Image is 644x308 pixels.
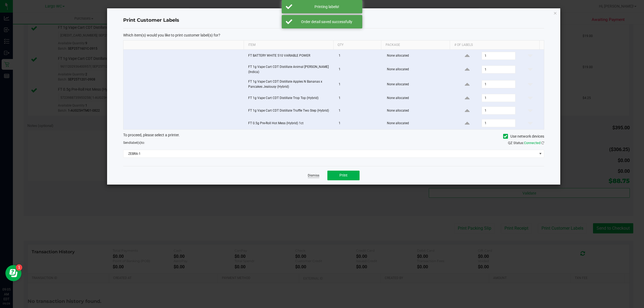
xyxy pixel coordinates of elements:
[335,50,384,62] td: 1
[308,173,319,178] a: Dismiss
[508,141,544,145] span: QZ Status:
[384,104,453,117] td: None allocated
[130,141,141,145] span: label(s)
[123,141,145,145] span: Send to:
[123,150,537,157] span: ZEBRA-1
[384,92,453,104] td: None allocated
[503,134,544,139] label: Use network devices
[5,265,21,281] iframe: Resource center
[333,41,381,50] th: Qty
[524,141,540,145] span: Connected
[245,62,335,77] td: FT 1g Vape Cart CDT Distillate Animal [PERSON_NAME] (Indica)
[335,92,384,104] td: 1
[335,62,384,77] td: 1
[245,50,335,62] td: FT BATTERY WHITE 510 VARIABLE POWER
[384,62,453,77] td: None allocated
[381,41,450,50] th: Package
[119,132,548,140] div: To proceed, please select a printer.
[123,17,544,24] h4: Print Customer Labels
[123,33,544,38] p: Which item(s) would you like to print customer label(s) for?
[384,117,453,129] td: None allocated
[245,77,335,92] td: FT 1g Vape Cart CDT Distillate Apples N Bananas x Pancakes Jealousy (Hybrid)
[295,19,358,24] div: Order detail saved successfully
[245,104,335,117] td: FT 1g Vape Cart CDT Distillate Truffle Two Step (Hybrid)
[335,77,384,92] td: 1
[245,92,335,104] td: FT 1g Vape Cart CDT Distillate Trop Top (Hybrid)
[384,77,453,92] td: None allocated
[450,41,539,50] th: # of labels
[335,104,384,117] td: 1
[245,117,335,129] td: FT 0.5g Pre-Roll Hot Mess (Hybrid) 1ct
[16,264,22,271] iframe: Resource center unread badge
[384,50,453,62] td: None allocated
[339,173,347,177] span: Print
[335,117,384,129] td: 1
[244,41,333,50] th: Item
[295,4,358,9] div: Printing labels!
